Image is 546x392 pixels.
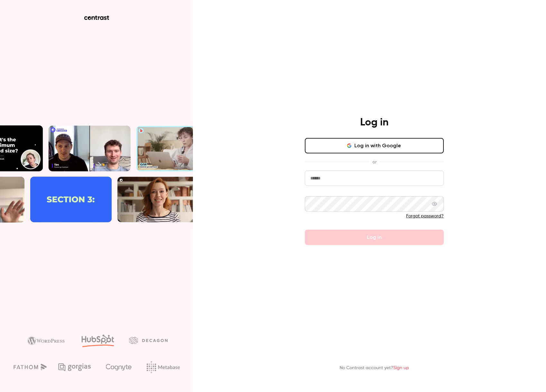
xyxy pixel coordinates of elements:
a: Forgot password? [406,214,444,218]
h4: Log in [360,116,388,129]
p: No Contrast account yet? [340,365,409,371]
img: decagon [129,337,168,344]
button: Log in with Google [305,138,444,153]
span: or [369,159,380,165]
a: Sign up [393,366,409,370]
